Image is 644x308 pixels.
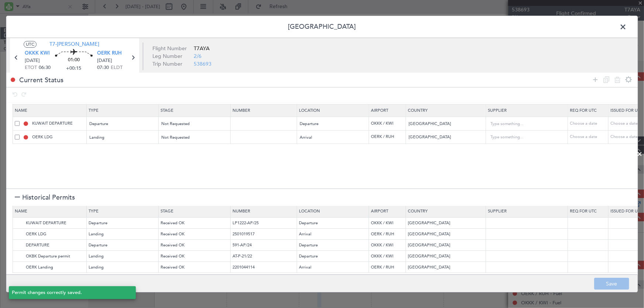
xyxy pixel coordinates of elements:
[490,132,557,143] input: Type something...
[570,108,597,113] span: Req For Utc
[490,118,557,129] input: Type something...
[570,121,608,127] div: Choose a date
[570,134,608,141] div: Choose a date
[6,16,638,38] header: [GEOGRAPHIC_DATA]
[486,205,568,218] th: Supplier
[610,108,643,113] span: Issued For Utc
[12,289,125,297] div: Permit changes correctly saved.
[568,205,609,218] th: Req For Utc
